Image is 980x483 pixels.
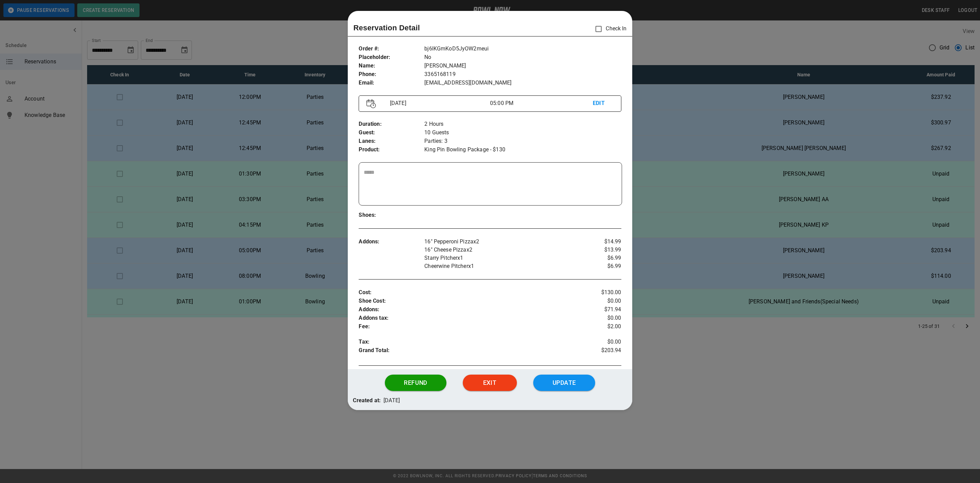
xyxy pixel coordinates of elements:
[533,375,595,391] button: Update
[424,53,621,62] p: No
[359,120,424,129] p: Duration :
[366,99,376,108] img: Vector
[424,70,621,79] p: 3365168119
[424,238,577,246] p: 16" Pepperoni Pizza x 2
[424,45,621,53] p: bj6lKGmKoD5JyOW2meui
[577,314,621,322] p: $0.00
[359,79,424,87] p: Email :
[359,45,424,53] p: Order # :
[359,137,424,146] p: Lanes :
[577,346,621,357] p: $203.94
[577,288,621,297] p: $130.00
[577,238,621,246] p: $14.99
[577,305,621,314] p: $71.94
[359,322,577,331] p: Fee :
[359,305,577,314] p: Addons :
[359,146,424,154] p: Product :
[424,246,577,254] p: 16" Cheese Pizza x 2
[463,375,517,391] button: Exit
[577,254,621,262] p: $6.99
[593,99,613,108] p: EDIT
[359,338,577,346] p: Tax :
[359,346,577,357] p: Grand Total :
[424,262,577,270] p: Cheerwine Pitcher x 1
[577,297,621,305] p: $0.00
[591,22,626,36] p: Check In
[490,99,593,107] p: 05:00 PM
[359,70,424,79] p: Phone :
[359,53,424,62] p: Placeholder :
[577,246,621,254] p: $13.99
[359,238,424,246] p: Addons :
[359,211,424,220] p: Shoes :
[359,288,577,297] p: Cost :
[424,137,621,146] p: Parties: 3
[577,338,621,346] p: $0.00
[424,79,621,87] p: [EMAIL_ADDRESS][DOMAIN_NAME]
[359,297,577,305] p: Shoe Cost :
[353,396,381,405] p: Created at:
[424,120,621,129] p: 2 Hours
[383,396,400,405] p: [DATE]
[353,22,420,33] p: Reservation Detail
[387,99,490,107] p: [DATE]
[424,129,621,137] p: 10 Guests
[359,314,577,322] p: Addons tax :
[385,375,446,391] button: Refund
[359,62,424,70] p: Name :
[577,322,621,331] p: $2.00
[359,129,424,137] p: Guest :
[424,62,621,70] p: [PERSON_NAME]
[424,254,577,262] p: Starry Pitcher x 1
[424,146,621,154] p: King Pin Bowling Package - $130
[577,262,621,270] p: $6.99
